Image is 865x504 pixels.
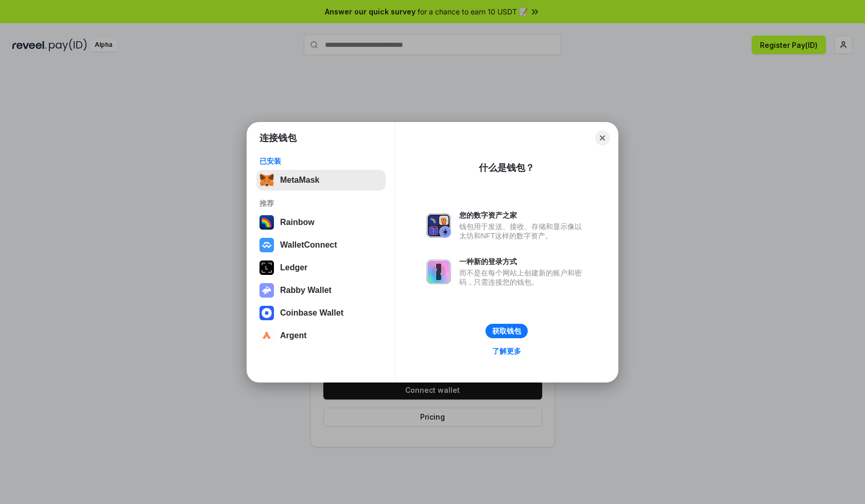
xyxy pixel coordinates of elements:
[280,331,307,340] div: Argent
[256,280,386,301] button: Rabby Wallet
[459,211,587,220] div: 您的数字资产之家
[259,328,274,343] img: svg+xml,%3Csvg%20width%3D%2228%22%20height%3D%2228%22%20viewBox%3D%220%200%2028%2028%22%20fill%3D...
[259,173,274,187] img: svg+xml,%3Csvg%20fill%3D%22none%22%20height%3D%2233%22%20viewBox%3D%220%200%2035%2033%22%20width%...
[259,199,383,208] div: 推荐
[459,222,587,240] div: 钱包用于发送、接收、存储和显示像以太坊和NFT这样的数字资产。
[479,162,534,174] div: 什么是钱包？
[259,260,274,275] img: svg+xml,%3Csvg%20xmlns%3D%22http%3A%2F%2Fwww.w3.org%2F2000%2Fsvg%22%20width%3D%2228%22%20height%3...
[280,308,343,318] div: Coinbase Wallet
[280,218,315,227] div: Rainbow
[256,170,386,190] button: MetaMask
[259,157,383,166] div: 已安装
[256,212,386,233] button: Rainbow
[492,326,521,336] div: 获取钱包
[280,263,307,272] div: Ledger
[259,132,297,144] h1: 连接钱包
[426,259,451,284] img: svg+xml,%3Csvg%20xmlns%3D%22http%3A%2F%2Fwww.w3.org%2F2000%2Fsvg%22%20fill%3D%22none%22%20viewBox...
[280,286,332,295] div: Rabby Wallet
[256,235,386,255] button: WalletConnect
[256,303,386,323] button: Coinbase Wallet
[259,238,274,252] img: svg+xml,%3Csvg%20width%3D%2228%22%20height%3D%2228%22%20viewBox%3D%220%200%2028%2028%22%20fill%3D...
[259,215,274,230] img: svg+xml,%3Csvg%20width%3D%22120%22%20height%3D%22120%22%20viewBox%3D%220%200%20120%20120%22%20fil...
[459,268,587,287] div: 而不是在每个网站上创建新的账户和密码，只需连接您的钱包。
[486,344,527,358] a: 了解更多
[426,213,451,238] img: svg+xml,%3Csvg%20xmlns%3D%22http%3A%2F%2Fwww.w3.org%2F2000%2Fsvg%22%20fill%3D%22none%22%20viewBox...
[595,131,610,145] button: Close
[259,283,274,298] img: svg+xml,%3Csvg%20xmlns%3D%22http%3A%2F%2Fwww.w3.org%2F2000%2Fsvg%22%20fill%3D%22none%22%20viewBox...
[259,306,274,320] img: svg+xml,%3Csvg%20width%3D%2228%22%20height%3D%2228%22%20viewBox%3D%220%200%2028%2028%22%20fill%3D...
[280,176,319,185] div: MetaMask
[486,324,528,338] button: 获取钱包
[256,257,386,278] button: Ledger
[459,257,587,266] div: 一种新的登录方式
[280,240,337,250] div: WalletConnect
[492,346,521,356] div: 了解更多
[256,325,386,346] button: Argent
